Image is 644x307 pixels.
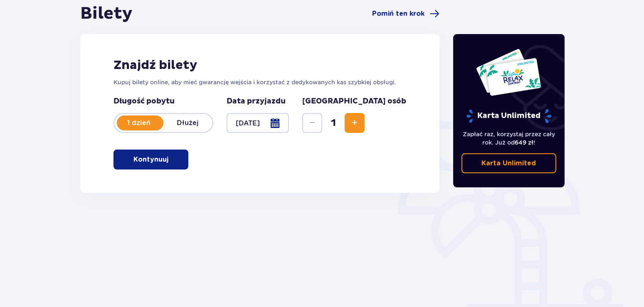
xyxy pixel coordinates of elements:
p: Długość pobytu [114,96,213,106]
p: Karta Unlimited [481,159,536,168]
p: Karta Unlimited [466,109,552,123]
h2: Znajdź bilety [114,57,407,73]
p: Kupuj bilety online, aby mieć gwarancję wejścia i korzystać z dedykowanych kas szybkiej obsługi. [114,78,407,86]
button: Decrease [302,113,322,133]
span: 649 zł [515,139,533,146]
p: Dłużej [163,118,212,128]
p: 1 dzień [114,118,163,128]
a: Pomiń ten krok [372,9,439,19]
button: Increase [345,113,365,133]
span: 1 [324,117,343,129]
button: Kontynuuj [114,150,188,169]
a: Karta Unlimited [461,153,556,173]
span: Pomiń ten krok [372,9,424,18]
p: Zapłać raz, korzystaj przez cały rok. Już od ! [461,130,556,147]
p: [GEOGRAPHIC_DATA] osób [302,96,406,106]
p: Data przyjazdu [227,96,286,106]
p: Kontynuuj [133,155,168,164]
h1: Bilety [80,3,133,24]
